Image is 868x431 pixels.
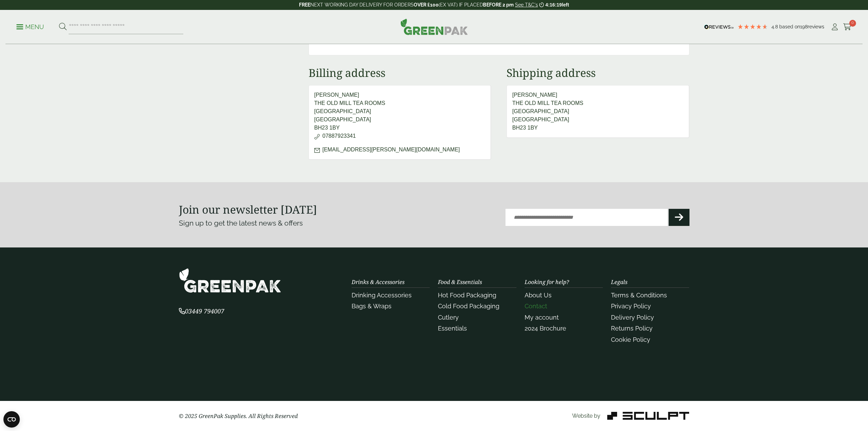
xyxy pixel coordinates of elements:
[843,22,852,32] a: 0
[525,314,559,321] a: My account
[400,18,468,35] img: GreenPak Supplies
[611,336,650,343] a: Cookie Policy
[771,24,779,29] span: 4.8
[525,325,566,332] a: 2024 Brochure
[830,24,839,30] i: My Account
[611,302,651,310] a: Privacy Policy
[438,325,467,332] a: Essentials
[352,302,392,310] a: Bags & Wraps
[314,132,485,140] p: 07887923341
[611,325,653,332] a: Returns Policy
[562,2,569,8] span: left
[737,24,768,30] div: 4.79 Stars
[808,24,824,29] span: reviews
[314,146,485,154] p: [EMAIL_ADDRESS][PERSON_NAME][DOMAIN_NAME]
[438,302,499,310] a: Cold Food Packaging
[352,292,412,299] a: Drinking Accessories
[611,292,667,299] a: Terms & Conditions
[179,308,224,315] a: 03449 794007
[483,2,514,8] strong: BEFORE 2 pm
[179,202,317,217] strong: Join our newsletter [DATE]
[849,20,856,27] span: 0
[525,302,547,310] a: Contact
[611,314,654,321] a: Delivery Policy
[545,2,562,8] span: 4:16:19
[438,314,459,321] a: Cutlery
[299,2,310,8] strong: FREE
[800,24,808,29] span: 198
[779,24,800,29] span: Based on
[309,85,492,160] address: [PERSON_NAME] THE OLD MILL TEA ROOMS [GEOGRAPHIC_DATA] [GEOGRAPHIC_DATA] BH23 1BY
[179,218,409,229] p: Sign up to get the latest news & offers
[179,268,281,293] img: GreenPak Supplies
[525,292,552,299] a: About Us
[179,412,344,420] p: © 2025 GreenPak Supplies. All Rights Reserved
[16,23,44,30] a: Menu
[3,411,20,428] button: Open CMP widget
[607,412,689,420] img: Sculpt
[16,23,44,31] p: Menu
[507,85,689,138] address: [PERSON_NAME] THE OLD MILL TEA ROOMS [GEOGRAPHIC_DATA] [GEOGRAPHIC_DATA] BH23 1BY
[309,66,492,79] h2: Billing address
[438,292,496,299] a: Hot Food Packaging
[507,66,689,79] h2: Shipping address
[515,2,538,8] a: See T&C's
[414,2,439,8] strong: OVER £100
[704,25,734,29] img: REVIEWS.io
[572,413,600,419] span: Website by
[179,307,224,315] span: 03449 794007
[843,24,852,30] i: Cart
